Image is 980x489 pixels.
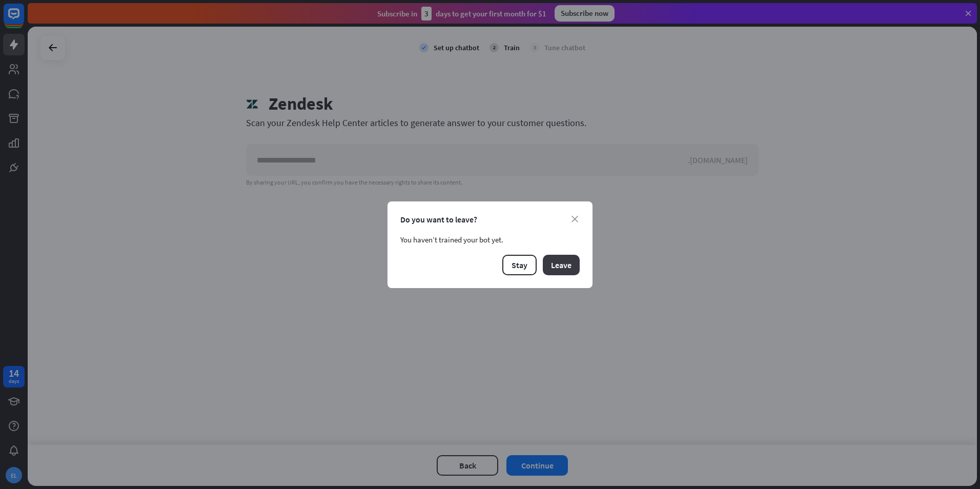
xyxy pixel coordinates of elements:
[400,214,580,225] div: Do you want to leave?
[400,235,580,244] div: You haven’t trained your bot yet.
[502,255,537,275] button: Stay
[571,216,578,222] i: close
[543,255,580,275] button: Leave
[8,4,39,35] button: Open LiveChat chat widget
